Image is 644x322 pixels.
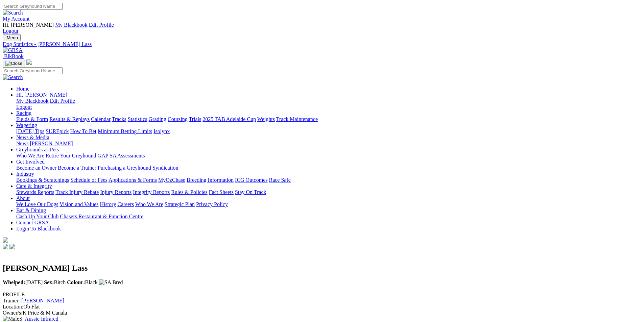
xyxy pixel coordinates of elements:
img: twitter.svg [9,244,15,249]
div: About [16,201,641,207]
a: Who We Are [16,153,44,158]
div: PROFILE [3,292,641,298]
a: Applications & Forms [109,177,157,183]
a: Cash Up Your Club [16,214,58,219]
span: S: [3,316,24,322]
a: Become an Owner [16,165,56,171]
a: Weights [257,116,275,122]
a: Edit Profile [50,98,75,104]
div: Industry [16,177,641,183]
div: Ob Flat [3,304,641,310]
a: Stay On Track [235,189,266,195]
a: GAP SA Assessments [98,153,145,158]
a: History [100,201,116,207]
a: Who We Are [135,201,163,207]
div: My Account [3,22,641,34]
img: SA Bred [99,279,123,286]
a: Trials [189,116,201,122]
a: Rules & Policies [171,189,208,195]
input: Search [3,3,63,10]
div: Bar & Dining [16,214,641,220]
img: logo-grsa-white.png [3,237,8,243]
a: Login To Blackbook [16,226,61,231]
a: Injury Reports [100,189,132,195]
a: Breeding Information [187,177,234,183]
a: Statistics [128,116,147,122]
img: Close [5,61,22,66]
div: Get Involved [16,165,641,171]
a: Retire Your Greyhound [46,153,96,158]
div: Care & Integrity [16,189,641,195]
a: Home [16,86,29,92]
a: Grading [149,116,166,122]
a: Contact GRSA [16,220,49,225]
a: Bookings & Scratchings [16,177,69,183]
span: Trainer: [3,298,20,303]
span: [DATE] [3,279,43,285]
a: BlkBook [3,53,24,59]
a: Isolynx [153,128,170,134]
img: logo-grsa-white.png [26,59,32,65]
a: My Account [3,16,30,22]
a: 2025 TAB Adelaide Cup [202,116,256,122]
a: Hi, [PERSON_NAME] [16,92,69,98]
input: Search [3,67,63,74]
b: Sex: [44,279,54,285]
a: ICG Outcomes [235,177,267,183]
span: BlkBook [4,53,24,59]
div: Wagering [16,128,641,134]
div: News & Media [16,141,641,147]
a: Logout [3,28,18,34]
a: Privacy Policy [196,201,228,207]
a: Integrity Reports [133,189,170,195]
a: My Blackbook [16,98,49,104]
a: Calendar [91,116,111,122]
a: Fact Sheets [209,189,234,195]
a: We Love Our Dogs [16,201,58,207]
a: Fields & Form [16,116,48,122]
a: Become a Trainer [58,165,96,171]
a: Edit Profile [89,22,114,28]
div: K Price & M Canala [3,310,641,316]
a: Track Maintenance [276,116,318,122]
a: Greyhounds as Pets [16,147,59,152]
a: How To Bet [70,128,97,134]
b: Colour: [67,279,85,285]
a: Wagering [16,122,37,128]
span: Bitch [44,279,66,285]
a: Schedule of Fees [70,177,107,183]
a: News [16,141,28,146]
b: Whelped: [3,279,25,285]
img: Search [3,10,23,16]
span: Hi, [PERSON_NAME] [16,92,67,98]
a: Racing [16,110,31,116]
div: Hi, [PERSON_NAME] [16,98,641,110]
span: Hi, [PERSON_NAME] [3,22,54,28]
button: Toggle navigation [3,60,25,67]
a: Stewards Reports [16,189,54,195]
a: Chasers Restaurant & Function Centre [60,214,143,219]
a: Race Safe [269,177,290,183]
a: Care & Integrity [16,183,52,189]
a: Logout [16,104,32,110]
a: Bar & Dining [16,207,46,213]
a: Purchasing a Greyhound [98,165,151,171]
a: Get Involved [16,159,45,165]
button: Toggle navigation [3,34,21,41]
a: Careers [117,201,134,207]
a: MyOzChase [158,177,185,183]
span: Black [67,279,98,285]
div: Greyhounds as Pets [16,153,641,159]
img: Male [3,316,19,322]
a: News & Media [16,134,49,140]
a: Coursing [168,116,188,122]
a: [PERSON_NAME] [21,298,64,303]
a: Minimum Betting Limits [98,128,152,134]
a: [PERSON_NAME] [30,141,73,146]
span: Menu [7,35,18,40]
h2: [PERSON_NAME] Lass [3,264,641,273]
a: My Blackbook [55,22,88,28]
a: Dog Statistics - [PERSON_NAME] Lass [3,41,641,47]
span: Owner/s: [3,310,23,316]
div: Racing [16,116,641,122]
